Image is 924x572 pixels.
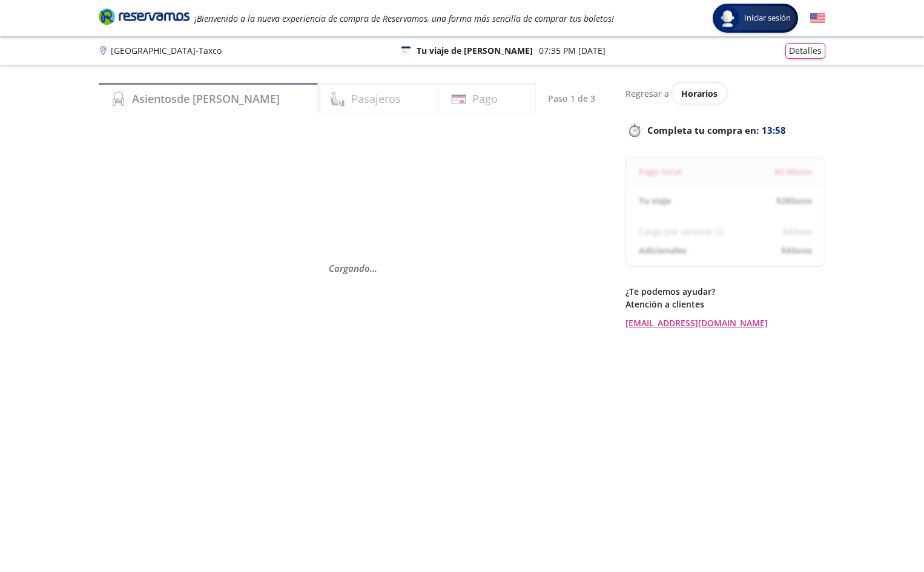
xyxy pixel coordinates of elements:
span: $ 285 [776,194,812,207]
p: Adicionales [639,244,687,257]
h4: Pasajeros [351,91,401,107]
div: Regresar a ver horarios [625,83,825,104]
p: Paso 1 de 3 [548,92,595,105]
span: . [372,262,375,274]
span: . [370,262,372,274]
span: $ 43 [783,225,812,238]
button: Detalles [785,43,825,59]
p: Pago total [639,165,682,178]
p: [GEOGRAPHIC_DATA] - Taxco [111,44,222,57]
p: Tu viaje de [PERSON_NAME] [417,44,533,57]
p: ¿Te podemos ayudar? [625,285,825,298]
span: $ 43 [781,244,812,257]
small: MXN [796,168,812,177]
small: MXN [796,197,812,206]
p: Regresar a [625,87,669,100]
span: . [375,262,377,274]
p: 07:35 PM [DATE] [539,44,606,57]
i: Brand Logo [99,7,190,25]
a: [EMAIL_ADDRESS][DOMAIN_NAME] [625,317,825,329]
small: MXN [797,228,812,237]
a: Brand Logo [99,7,190,29]
em: ¡Bienvenido a la nueva experiencia de compra de Reservamos, una forma más sencilla de comprar tus... [194,13,614,24]
p: Completa tu compra en : [625,122,825,139]
p: Cargo por servicio [639,225,712,238]
span: 13:58 [762,123,786,137]
p: Atención a clientes [625,298,825,311]
button: English [810,11,825,26]
p: Tu viaje [639,194,671,207]
h4: Pago [472,91,498,107]
iframe: Messagebird Livechat Widget [854,502,912,560]
span: $ 0.00 [774,165,812,178]
h4: Asientos de [PERSON_NAME] [132,91,280,107]
span: Horarios [681,88,718,99]
small: MXN [796,246,812,255]
span: Iniciar sesión [739,12,796,24]
em: Cargando [329,262,377,274]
